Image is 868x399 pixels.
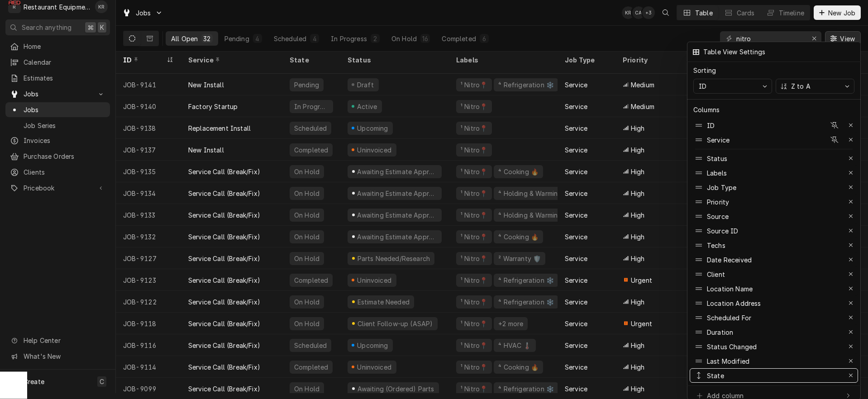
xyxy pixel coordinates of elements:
div: Techs [690,238,858,252]
div: Labels [690,166,858,180]
div: Location Address [707,299,761,308]
div: ID [697,81,708,91]
div: Priority [690,195,858,209]
div: Last Modified [690,354,858,368]
button: ID [693,79,772,94]
div: Scheduled For [690,310,858,325]
div: Labels [707,168,727,178]
div: Z to A [789,81,812,91]
div: Sorting [693,66,716,75]
div: Location Address [690,296,858,310]
div: Status Changed [690,339,858,354]
div: Status [690,151,858,166]
div: Source [707,212,729,221]
div: Columns [693,105,720,114]
div: Client [707,270,725,279]
div: ID [707,121,715,130]
div: Status Changed [707,342,757,351]
div: State [707,371,724,380]
div: Job Type [690,180,858,195]
div: Priority [707,197,729,207]
div: Duration [707,328,733,337]
div: Source ID [690,223,858,238]
div: Last Modified [707,356,749,366]
div: Source [690,209,858,223]
div: Duration [690,325,858,339]
div: Date Received [690,252,858,267]
div: Client [690,267,858,281]
div: Techs [707,241,725,250]
div: Location Name [707,284,753,294]
div: Scheduled For [707,313,751,323]
div: ID [690,118,858,133]
div: Service [707,135,730,145]
div: Source ID [707,226,738,236]
div: Job Type [707,183,736,192]
div: Status [707,154,727,163]
div: Location Name [690,281,858,296]
div: State [690,368,858,383]
div: Table View Settings [702,47,765,57]
div: Service [690,133,858,147]
button: Z to A [776,79,854,94]
div: Date Received [707,255,752,265]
